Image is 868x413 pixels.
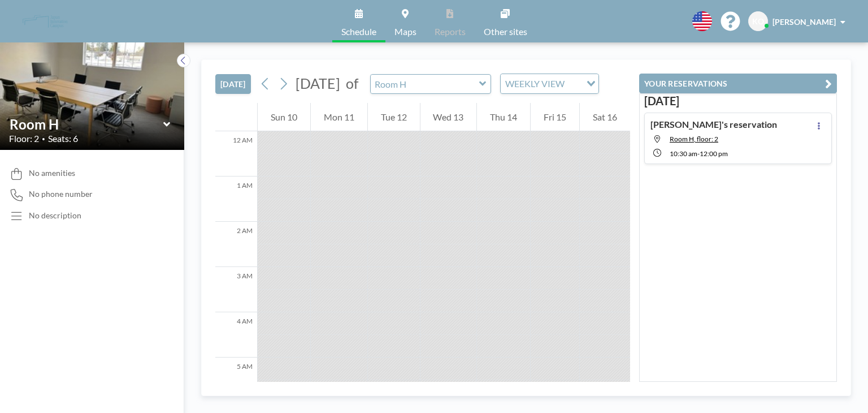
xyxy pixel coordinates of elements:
[215,358,257,403] div: 5 AM
[650,119,777,130] h4: [PERSON_NAME]'s reservation
[311,103,367,131] div: Mon 11
[368,103,420,131] div: Tue 12
[420,103,477,131] div: Wed 13
[48,133,78,144] span: Seats: 6
[580,103,630,131] div: Sat 16
[568,76,580,91] input: Search for option
[215,312,257,358] div: 4 AM
[435,27,466,36] span: Reports
[670,135,718,143] span: Room H, floor: 2
[346,75,358,92] span: of
[258,103,310,131] div: Sun 10
[394,27,416,36] span: Maps
[215,131,257,177] div: 12 AM
[501,74,598,93] div: Search for option
[639,74,837,93] button: YOUR RESERVATIONS
[215,177,257,222] div: 1 AM
[10,116,163,132] input: Room H
[752,16,764,27] span: KO
[42,135,45,143] span: •
[215,222,257,267] div: 2 AM
[477,103,530,131] div: Thu 14
[670,149,697,158] span: 10:30 AM
[9,133,39,144] span: Floor: 2
[341,27,376,36] span: Schedule
[29,210,81,221] div: No description
[296,75,340,92] span: [DATE]
[371,75,479,93] input: Room H
[215,74,251,94] button: [DATE]
[697,149,700,158] span: -
[503,76,567,91] span: WEEKLY VIEW
[18,10,72,33] img: organization-logo
[644,94,832,108] h3: [DATE]
[531,103,579,131] div: Fri 15
[772,17,836,27] span: [PERSON_NAME]
[29,189,93,199] span: No phone number
[29,168,75,178] span: No amenities
[484,27,527,36] span: Other sites
[215,267,257,312] div: 3 AM
[700,149,728,158] span: 12:00 PM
